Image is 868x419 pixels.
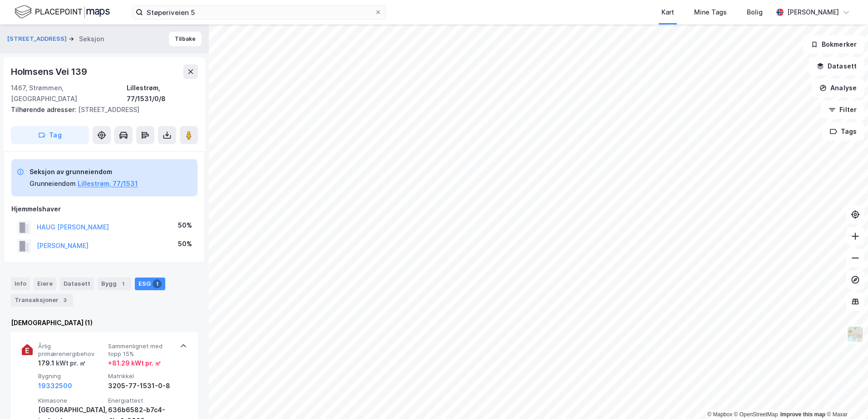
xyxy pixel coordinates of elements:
div: Holmsens Vei 139 [11,64,89,79]
div: Eiere [34,278,56,290]
div: Seksjon av grunneiendom [30,166,138,177]
div: Mine Tags [694,7,727,18]
a: Mapbox [707,411,732,418]
div: Hjemmelshaver [11,204,197,214]
button: Tags [822,122,864,141]
div: Kart [661,7,674,18]
button: Tag [11,126,89,144]
input: Søk på adresse, matrikkel, gårdeiere, leietakere eller personer [143,5,375,19]
span: Energiattest [108,397,174,404]
div: [PERSON_NAME] [787,7,839,18]
div: ESG [135,278,165,290]
span: Årlig primærenergibehov [38,342,104,358]
div: 1 [153,279,162,288]
div: 1 [118,279,128,288]
div: Info [11,278,30,290]
span: Bygning [38,372,104,380]
button: [STREET_ADDRESS] [7,34,69,44]
button: Filter [821,101,864,119]
img: logo.f888ab2527a4732fd821a326f86c7f29.svg [15,4,110,20]
div: 3205-77-1531-0-8 [108,380,174,391]
button: 19332500 [38,380,72,391]
div: + 81.29 kWt pr. ㎡ [108,358,161,369]
div: 50% [178,220,192,231]
button: Analyse [812,79,864,97]
span: Matrikkel [108,372,174,380]
div: Grunneiendom [30,178,76,189]
div: 3 [60,296,69,305]
div: Seksjon [79,34,104,44]
div: kWt pr. ㎡ [54,358,86,369]
span: Sammenlignet med topp 15% [108,342,174,358]
button: Lillestrøm, 77/1531 [78,178,138,189]
button: Bokmerker [803,35,864,54]
div: Transaksjoner [11,294,73,307]
iframe: Chat Widget [823,375,868,419]
div: Kontrollprogram for chat [823,375,868,419]
div: [STREET_ADDRESS] [11,104,191,115]
div: 50% [178,239,192,249]
button: Tilbake [169,32,202,46]
div: [DEMOGRAPHIC_DATA] (1) [11,317,198,328]
button: Datasett [809,57,864,75]
div: Lillestrøm, 77/1531/0/8 [127,83,198,104]
div: 179.1 [38,358,86,369]
div: 1467, Strømmen, [GEOGRAPHIC_DATA] [11,83,127,104]
span: Klimasone [38,397,104,404]
a: OpenStreetMap [734,411,778,418]
img: Z [847,326,864,343]
div: Bolig [747,7,763,18]
span: Tilhørende adresser: [11,106,78,113]
a: Improve this map [780,411,825,418]
div: Datasett [60,278,94,290]
div: Bygg [98,278,131,290]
